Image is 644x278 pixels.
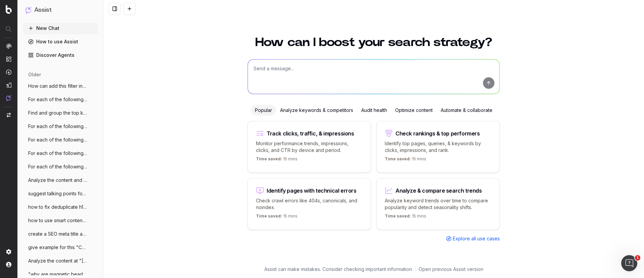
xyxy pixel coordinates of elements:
[25,5,95,15] button: Assist
[23,108,98,118] button: Find and group the top keywords for "Her
[256,213,298,222] p: 15 mins
[23,202,98,212] button: how to fix deduplicate h1 tag issues in
[621,255,637,271] iframe: Intercom live chat
[28,110,87,116] span: Find and group the top keywords for "Her
[23,215,98,226] button: how to use smart content to find out mis
[635,255,640,261] span: 1
[385,140,491,154] p: Identify top pages, queries, & keywords by clicks, impressions, and rank.
[395,188,482,193] div: Analyze & compare search trends
[391,105,437,116] div: Optimize content
[437,105,496,116] div: Automate & collaborate
[28,150,87,157] span: For each of the following URLs, suggest
[28,217,87,224] span: how to use smart content to find out mis
[385,197,491,211] p: Analyze keyword trends over time to compare popularity and detect seasonality shifts.
[23,23,98,34] button: New Chat
[28,190,87,197] span: suggest talking points for SEO specialis
[357,105,391,116] div: Audit health
[28,271,87,278] span: "why are magnetic beads used for immunop
[256,197,363,211] p: Check crawl errors like 404s, canonicals, and noindex.
[256,213,282,219] span: Time saved:
[251,105,276,116] div: Popular
[256,140,363,154] p: Monitor performance trends, impressions, clicks, and CTR by device and period.
[25,7,32,13] img: Assist
[264,266,413,273] p: Assist can make mistakes. Consider checking important information.
[395,131,480,136] div: Check rankings & top performers
[23,188,98,199] button: suggest talking points for SEO specialis
[256,156,282,161] span: Time saved:
[6,262,11,267] img: My account
[256,156,298,164] p: 15 mins
[23,134,98,145] button: For each of the following URLs, suggest
[385,213,411,219] span: Time saved:
[34,5,52,15] h1: Assist
[28,83,87,89] span: How can add this filter in the http code
[6,69,11,75] img: Activation
[385,156,426,164] p: 15 mins
[6,5,12,14] img: Botify logo
[248,36,500,48] h1: How can I boost your search strategy?
[23,255,98,266] button: Analyze the content at "[URL]
[6,249,11,254] img: Setting
[23,242,98,253] button: give example for this "Challenge with Ge
[385,213,426,222] p: 15 mins
[267,131,354,136] div: Track clicks, traffic, & impressions
[28,96,87,103] span: For each of the following URLs, suggest
[23,175,98,186] button: Analyze the content and topic for each U
[28,204,87,210] span: how to fix deduplicate h1 tag issues in
[23,81,98,91] button: How can add this filter in the http code
[446,235,500,242] a: Explore all use cases
[23,148,98,159] button: For each of the following URLs, suggest
[28,257,87,264] span: Analyze the content at "[URL]
[6,82,11,88] img: Studio
[23,229,98,239] button: create a SEO meta title and description
[23,36,98,47] a: How to use Assist
[23,50,98,61] a: Discover Agents
[267,188,357,193] div: Identify pages with technical errors
[28,163,87,170] span: For each of the following URLs, suggest
[28,136,87,143] span: For each of the following URLs, suggest
[28,71,41,78] span: older
[28,123,87,130] span: For each of the following URLs, suggest
[23,121,98,132] button: For each of the following URLs, suggest
[6,95,11,101] img: Assist
[23,161,98,172] button: For each of the following URLs, suggest
[28,244,87,251] span: give example for this "Challenge with Ge
[7,113,11,117] img: Switch project
[28,177,87,184] span: Analyze the content and topic for each U
[6,56,11,62] img: Intelligence
[419,266,483,273] a: Open previous Assist version
[28,231,87,237] span: create a SEO meta title and description
[23,94,98,105] button: For each of the following URLs, suggest
[453,235,500,242] span: Explore all use cases
[276,105,357,116] div: Analyze keywords & competitors
[385,156,411,161] span: Time saved:
[6,43,11,49] img: Analytics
